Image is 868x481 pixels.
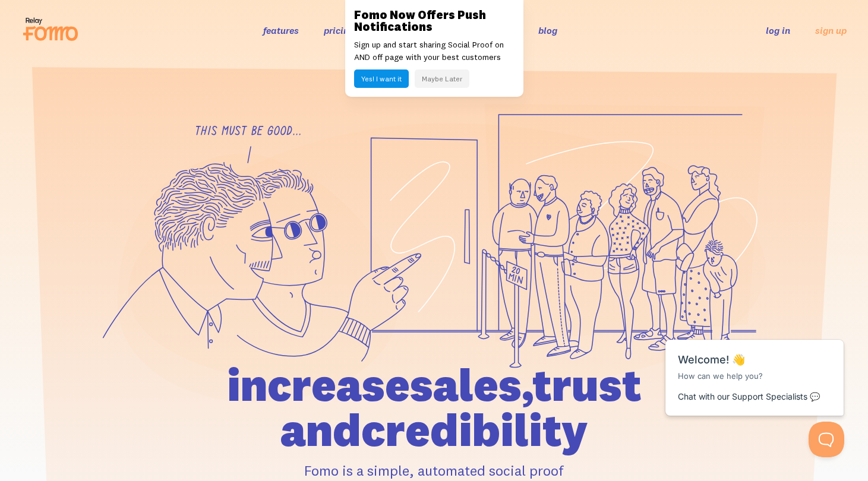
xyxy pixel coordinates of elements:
[415,69,469,88] button: Maybe Later
[809,422,844,457] iframe: Help Scout Beacon - Open
[354,69,409,88] button: Yes! I want it
[354,39,515,64] p: Sign up and start sharing Social Proof on AND off page with your best customers
[538,24,557,36] a: blog
[766,24,790,36] a: log in
[324,24,354,36] a: pricing
[815,24,847,37] a: sign up
[659,310,851,422] iframe: Help Scout Beacon - Messages and Notifications
[263,24,299,36] a: features
[354,9,515,33] h3: Fomo Now Offers Push Notifications
[159,362,709,452] h1: increase sales, trust and credibility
